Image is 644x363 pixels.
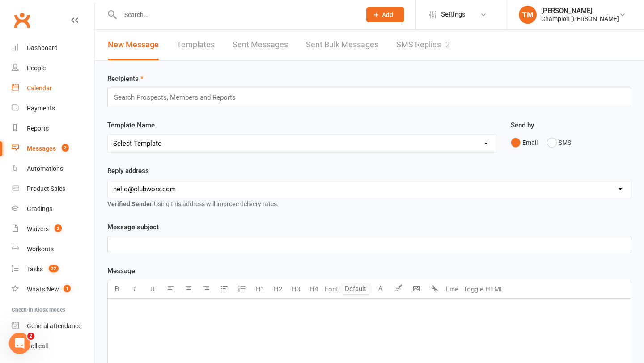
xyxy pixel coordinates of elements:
[27,225,49,232] div: Waivers
[27,266,43,273] div: Tasks
[305,280,322,298] button: H4
[287,280,305,298] button: H3
[12,279,94,300] a: What's New1
[144,280,161,298] button: U
[547,134,571,151] button: SMS
[107,222,159,232] label: Message subject
[27,185,65,192] div: Product Sales
[445,40,450,49] div: 2
[118,8,355,21] input: Search...
[12,118,94,139] a: Reports
[12,259,94,279] a: Tasks 22
[27,165,63,172] div: Automations
[511,120,534,131] label: Send by
[12,159,94,179] a: Automations
[62,144,69,152] span: 2
[12,316,94,336] a: General attendance kiosk mode
[269,280,287,298] button: H2
[12,239,94,259] a: Workouts
[511,134,538,151] button: Email
[12,199,94,219] a: Gradings
[27,205,52,212] div: Gradings
[11,9,33,31] a: Clubworx
[27,125,49,132] div: Reports
[27,333,34,340] span: 2
[49,265,59,272] span: 22
[12,139,94,159] a: Messages 2
[27,286,59,293] div: What's New
[12,336,94,356] a: Roll call
[396,30,450,60] a: SMS Replies2
[519,6,537,24] div: TM
[27,84,52,92] div: Calendar
[107,73,144,84] label: Recipients
[441,4,466,25] span: Settings
[461,280,506,298] button: Toggle HTML
[12,58,94,78] a: People
[12,98,94,118] a: Payments
[12,179,94,199] a: Product Sales
[9,333,30,354] iframe: Intercom live chat
[233,30,288,60] a: Sent Messages
[107,200,279,207] span: Using this address will improve delivery rates.
[306,30,378,60] a: Sent Bulk Messages
[541,15,619,23] div: Champion [PERSON_NAME]
[27,245,54,253] div: Workouts
[27,105,55,112] div: Payments
[382,11,393,18] span: Add
[177,30,215,60] a: Templates
[322,280,340,298] button: Font
[108,30,159,60] a: New Message
[343,283,369,295] input: Default
[251,280,269,298] button: H1
[55,224,62,232] span: 2
[12,78,94,98] a: Calendar
[27,44,58,51] div: Dashboard
[64,285,71,292] span: 1
[27,342,48,350] div: Roll call
[12,38,94,58] a: Dashboard
[107,165,149,176] label: Reply address
[12,219,94,239] a: Waivers 2
[107,120,155,131] label: Template Name
[372,280,390,298] button: A
[366,7,404,22] button: Add
[27,322,81,329] div: General attendance
[113,92,244,103] input: Search Prospects, Members and Reports
[107,266,135,276] label: Message
[107,200,154,207] strong: Verified Sender:
[27,64,46,72] div: People
[443,280,461,298] button: Line
[150,285,155,293] span: U
[541,7,619,15] div: [PERSON_NAME]
[27,145,56,152] div: Messages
